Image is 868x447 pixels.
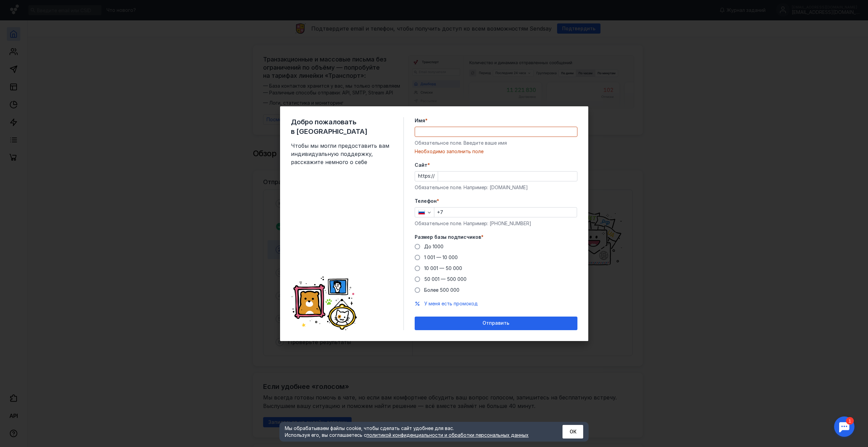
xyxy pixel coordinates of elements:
[415,198,437,204] span: Телефон
[415,317,577,330] button: Отправить
[424,254,458,260] span: 1 001 — 10 000
[415,162,428,168] span: Cайт
[285,425,546,439] div: Мы обрабатываем файлы cookie, чтобы сделать сайт удобнее для вас. Используя его, вы соглашаетесь c
[415,148,577,155] div: Необходимо заполнить поле
[415,140,577,146] div: Обязательное поле. Введите ваше имя
[424,276,467,282] span: 50 001 — 500 000
[367,432,529,438] a: политикой конфиденциальности и обработки персональных данных
[482,320,509,326] span: Отправить
[424,265,462,271] span: 10 001 — 50 000
[415,117,425,124] span: Имя
[291,117,393,136] span: Добро пожаловать в [GEOGRAPHIC_DATA]
[424,244,443,249] span: До 1000
[424,301,478,306] span: У меня есть промокод
[15,4,23,12] div: 1
[563,425,583,439] button: ОК
[291,142,393,166] span: Чтобы мы могли предоставить вам индивидуальную поддержку, расскажите немного о себе
[424,300,478,307] button: У меня есть промокод
[415,234,481,240] span: Размер базы подписчиков
[424,287,459,293] span: Более 500 000
[415,184,577,191] div: Обязательное поле. Например: [DOMAIN_NAME]
[415,220,577,227] div: Обязательное поле. Например: [PHONE_NUMBER]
